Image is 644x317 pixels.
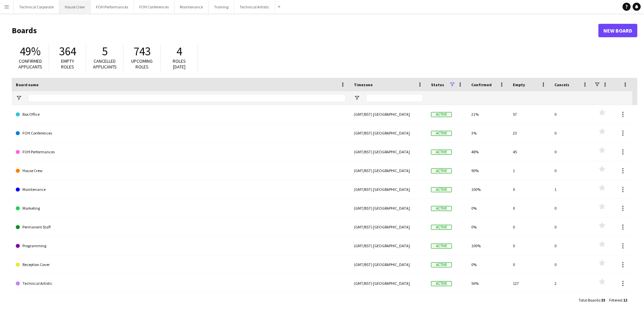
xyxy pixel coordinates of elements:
[550,180,592,199] div: 1
[431,206,452,211] span: Active
[550,255,592,274] div: 0
[350,199,427,217] div: (GMT/BST) [GEOGRAPHIC_DATA]
[431,131,452,136] span: Active
[509,161,550,180] div: 1
[467,199,509,217] div: 0%
[509,236,550,255] div: 0
[431,150,452,155] span: Active
[16,161,346,180] a: House Crew
[579,294,605,307] div: :
[509,274,550,293] div: 127
[16,105,346,124] a: Box Office
[133,44,151,59] span: 743
[467,293,509,311] div: 51%
[509,105,550,123] div: 57
[350,293,427,311] div: (GMT/BST) [GEOGRAPHIC_DATA]
[554,82,569,87] span: Cancels
[59,0,91,13] button: House Crew
[174,0,209,13] button: Maintenance
[609,294,627,307] div: :
[16,95,22,101] button: Open Filter Menu
[16,180,346,199] a: Maintenance
[61,58,74,70] span: Empty roles
[509,180,550,199] div: 0
[509,124,550,142] div: 23
[467,274,509,293] div: 56%
[28,94,346,102] input: Board name Filter Input
[134,0,174,13] button: FOH Conferences
[431,262,452,267] span: Active
[350,105,427,123] div: (GMT/BST) [GEOGRAPHIC_DATA]
[91,0,134,13] button: FOH Performances
[431,281,452,286] span: Active
[350,236,427,255] div: (GMT/BST) [GEOGRAPHIC_DATA]
[59,44,76,59] span: 364
[173,58,186,70] span: Roles [DATE]
[431,244,452,249] span: Active
[431,187,452,192] span: Active
[513,82,525,87] span: Empty
[467,180,509,199] div: 100%
[354,95,360,101] button: Open Filter Menu
[550,199,592,217] div: 0
[471,82,492,87] span: Confirmed
[550,274,592,293] div: 2
[16,218,346,236] a: Permanent Staff
[431,82,444,87] span: Status
[350,255,427,274] div: (GMT/BST) [GEOGRAPHIC_DATA]
[16,143,346,161] a: FOH Performances
[550,124,592,142] div: 0
[467,218,509,236] div: 0%
[550,161,592,180] div: 0
[509,255,550,274] div: 0
[609,298,622,303] span: Filtered
[431,112,452,117] span: Active
[16,124,346,143] a: FOH Conferences
[350,124,427,142] div: (GMT/BST) [GEOGRAPHIC_DATA]
[509,218,550,236] div: 0
[16,274,346,293] a: Technical Artistic
[467,105,509,123] div: 21%
[354,82,373,87] span: Timezone
[18,58,42,70] span: Confirmed applicants
[550,105,592,123] div: 0
[467,124,509,142] div: 3%
[350,218,427,236] div: (GMT/BST) [GEOGRAPHIC_DATA]
[12,25,598,36] h1: Boards
[467,236,509,255] div: 100%
[509,143,550,161] div: 45
[623,298,627,303] span: 12
[579,298,600,303] span: Total Boards
[431,225,452,230] span: Active
[16,82,39,87] span: Board name
[366,94,423,102] input: Timezone Filter Input
[16,293,346,312] a: Technical Corporate
[350,161,427,180] div: (GMT/BST) [GEOGRAPHIC_DATA]
[16,199,346,218] a: Marketing
[467,255,509,274] div: 0%
[550,143,592,161] div: 0
[14,0,59,13] button: Technical Corporate
[467,143,509,161] div: 48%
[102,44,108,59] span: 5
[209,0,234,13] button: Training
[601,298,605,303] span: 33
[20,44,41,59] span: 49%
[509,293,550,311] div: 111
[550,236,592,255] div: 0
[550,218,592,236] div: 0
[176,44,182,59] span: 4
[509,199,550,217] div: 0
[431,168,452,173] span: Active
[467,161,509,180] div: 90%
[16,255,346,274] a: Reception Cover
[234,0,275,13] button: Technical Artistic
[131,58,153,70] span: Upcoming roles
[16,236,346,255] a: Programming
[550,293,592,311] div: 2
[350,274,427,293] div: (GMT/BST) [GEOGRAPHIC_DATA]
[598,24,637,37] a: New Board
[350,143,427,161] div: (GMT/BST) [GEOGRAPHIC_DATA]
[93,58,117,70] span: Cancelled applicants
[350,180,427,199] div: (GMT/BST) [GEOGRAPHIC_DATA]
